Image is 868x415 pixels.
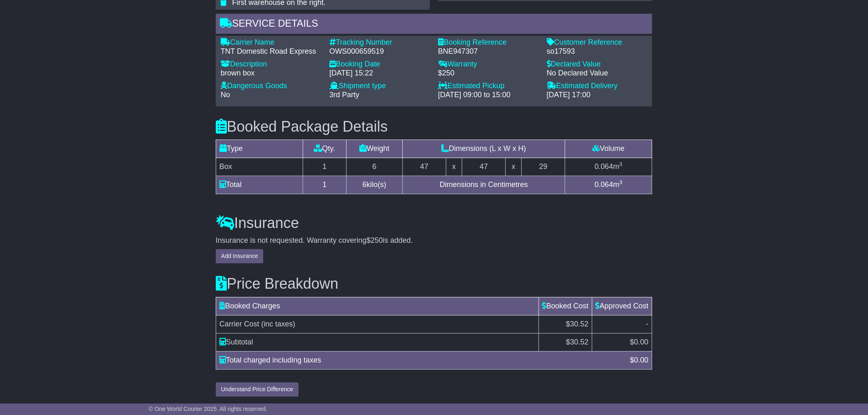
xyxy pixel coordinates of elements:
[505,158,521,176] td: x
[565,140,652,158] td: Volume
[592,297,652,315] td: Approved Cost
[592,333,652,351] td: $
[221,69,321,78] div: brown box
[346,176,402,194] td: kilo(s)
[438,91,539,100] div: [DATE] 09:00 to 15:00
[216,119,652,135] h3: Booked Package Details
[221,82,321,91] div: Dangerous Goods
[329,60,430,69] div: Booking Date
[329,82,430,91] div: Shipment type
[626,355,653,366] div: $
[438,38,539,47] div: Booking Reference
[261,320,295,328] span: (inc taxes)
[346,140,402,158] td: Weight
[221,91,230,99] span: No
[539,297,592,315] td: Booked Cost
[329,91,359,99] span: 3rd Party
[216,236,652,245] div: Insurance is not requested. Warranty covering is added.
[329,38,430,47] div: Tracking Number
[522,158,565,176] td: 29
[438,82,539,91] div: Estimated Pickup
[216,249,263,263] button: Add Insurance
[539,333,592,351] td: $
[402,158,446,176] td: 47
[438,47,539,56] div: BNE947307
[438,60,539,69] div: Warranty
[547,47,647,56] div: so17593
[619,179,623,185] sup: 3
[402,176,565,194] td: Dimensions in Centimetres
[219,320,259,328] span: Carrier Cost
[216,140,303,158] td: Type
[634,356,649,364] span: 0.00
[462,158,506,176] td: 47
[216,333,539,351] td: Subtotal
[215,355,626,366] div: Total charged including taxes
[438,69,539,78] div: $250
[566,320,589,328] span: $30.52
[402,140,565,158] td: Dimensions (L x W x H)
[329,47,430,56] div: OWS000659519
[446,158,462,176] td: x
[595,180,613,189] span: 0.064
[634,338,649,346] span: 0.00
[149,406,267,412] span: © One World Courier 2025. All rights reserved.
[570,338,589,346] span: 30.52
[329,69,430,78] div: [DATE] 15:22
[303,158,346,176] td: 1
[216,158,303,176] td: Box
[216,215,652,231] h3: Insurance
[547,82,647,91] div: Estimated Delivery
[216,14,652,36] div: Service Details
[367,236,383,244] span: $250
[216,297,539,315] td: Booked Charges
[221,60,321,69] div: Description
[547,91,647,100] div: [DATE] 17:00
[363,180,367,189] span: 6
[221,47,321,56] div: TNT Domestic Road Express
[303,176,346,194] td: 1
[595,162,613,171] span: 0.064
[221,38,321,47] div: Carrier Name
[547,38,647,47] div: Customer Reference
[216,382,299,397] button: Understand Price Difference
[547,60,647,69] div: Declared Value
[346,158,402,176] td: 6
[216,276,652,292] h3: Price Breakdown
[646,320,649,328] span: -
[565,176,652,194] td: m
[216,176,303,194] td: Total
[619,161,623,167] sup: 3
[303,140,346,158] td: Qty.
[547,69,647,78] div: No Declared Value
[565,158,652,176] td: m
